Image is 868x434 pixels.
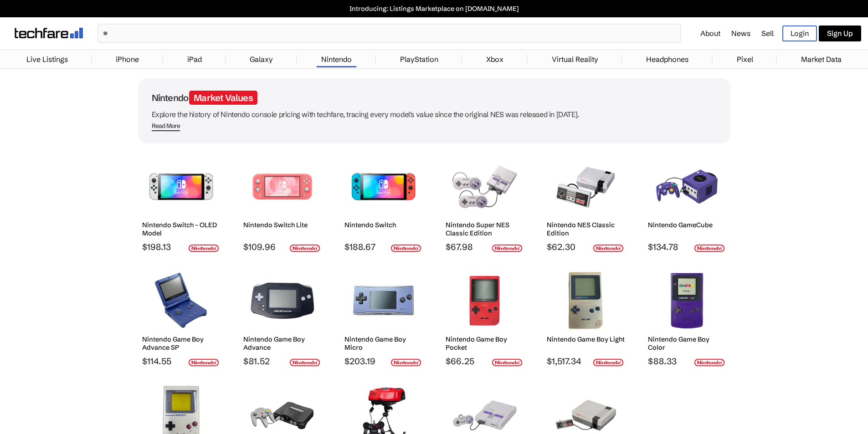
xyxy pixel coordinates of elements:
span: $114.55 [142,356,220,367]
a: Nintendo Game Boy Light Nintendo Game Boy Light $1,517.34 nintendo-logo [543,267,629,367]
img: Nintendo GameCube [655,157,719,216]
a: Nintendo Game Boy Pocket Nintendo Game Boy Pocket $66.25 nintendo-logo [442,267,528,367]
a: Nintendo Game Boy Advance SP Nintendo Game Boy Advance $81.52 nintendo-logo [239,267,326,367]
span: Read More [152,122,180,131]
span: Market Values [189,91,257,105]
h2: Nintendo Game Boy Light [547,335,625,343]
img: Nintendo Switch [351,157,416,216]
img: Nintendo Game Boy Pocket [452,271,517,331]
a: Nintendo Game Boy Color Nintendo Game Boy Color $88.33 nintendo-logo [644,267,730,367]
h2: Nintendo Game Boy Micro [344,335,422,352]
img: Nintendo Super NES Classic Edition [452,157,517,216]
img: Nintendo Switch Lite [250,157,314,216]
img: Nintendo Switch (OLED Model) [149,157,213,216]
a: PlayStation [395,50,443,68]
a: Sign Up [819,26,861,41]
span: $1,517.34 [547,356,625,367]
h1: Nintendo [152,92,717,103]
img: Nintendo Game Boy Color [655,271,719,331]
a: Nintendo Switch Lite Nintendo Switch Lite $109.96 nintendo-logo [239,153,326,252]
a: News [731,29,750,38]
div: Read More [152,122,180,130]
a: iPhone [111,50,144,68]
span: $203.19 [344,356,422,367]
img: nintendo-logo [390,244,421,252]
img: techfare logo [15,28,83,38]
h2: Nintendo Switch Lite [243,221,321,229]
a: Nintendo [317,50,356,68]
img: nintendo-logo [289,244,320,252]
img: nintendo-logo [593,358,624,367]
a: Nintendo Game Boy Advance SP Nintendo Game Boy Advance SP $114.55 nintendo-logo [138,267,225,367]
span: $109.96 [243,241,321,252]
h2: Nintendo NES Classic Edition [547,221,625,237]
a: Market Data [796,50,846,68]
a: Introducing: Listings Marketplace on [DOMAIN_NAME] [5,5,863,13]
span: $81.52 [243,356,321,367]
a: Nintendo NES Classic Edition Nintendo NES Classic Edition $62.30 nintendo-logo [543,153,629,252]
img: Nintendo Game Boy Micro [351,271,416,331]
a: Nintendo GameCube Nintendo GameCube $134.78 nintendo-logo [644,153,730,252]
a: Live Listings [22,50,72,68]
img: nintendo-logo [390,358,421,367]
a: Pixel [732,50,758,68]
span: $188.67 [344,241,422,252]
a: Xbox [482,50,508,68]
span: $67.98 [446,241,524,252]
p: Explore the history of Nintendo console pricing with techfare, tracing every model's value since ... [152,108,717,121]
img: Nintendo Game Boy Advance SP [149,271,213,331]
img: nintendo-logo [694,358,725,367]
a: Nintendo Switch Nintendo Switch $188.67 nintendo-logo [340,153,427,252]
h2: Nintendo Super NES Classic Edition [446,221,524,237]
span: $66.25 [446,356,524,367]
span: $62.30 [547,241,625,252]
a: Nintendo Super NES Classic Edition Nintendo Super NES Classic Edition $67.98 nintendo-logo [442,153,528,252]
img: nintendo-logo [492,358,523,367]
h2: Nintendo Switch [344,221,422,229]
img: nintendo-logo [492,244,523,252]
span: $134.78 [648,241,726,252]
a: Virtual Reality [547,50,603,68]
a: About [700,29,720,38]
a: Login [782,26,817,41]
h2: Nintendo Game Boy Advance [243,335,321,352]
h2: Nintendo Game Boy Pocket [446,335,524,352]
img: nintendo-logo [289,358,320,367]
a: Galaxy [245,50,277,68]
img: nintendo-logo [593,244,624,252]
img: nintendo-logo [188,358,219,367]
h2: Nintendo Game Boy Advance SP [142,335,220,352]
a: Sell [761,29,774,38]
a: Nintendo Game Boy Micro Nintendo Game Boy Micro $203.19 nintendo-logo [340,267,427,367]
span: $198.13 [142,241,220,252]
img: Nintendo NES Classic Edition [554,157,618,216]
img: Nintendo Game Boy Light [554,271,618,331]
h2: Nintendo Game Boy Color [648,335,726,352]
h2: Nintendo GameCube [648,221,726,229]
img: nintendo-logo [694,244,725,252]
a: Headphones [642,50,693,68]
img: Nintendo Game Boy Advance SP [250,271,314,331]
h2: Nintendo Switch - OLED Model [142,221,220,237]
a: iPad [183,50,206,68]
a: Nintendo Switch (OLED Model) Nintendo Switch - OLED Model $198.13 nintendo-logo [138,153,225,252]
span: $88.33 [648,356,726,367]
img: nintendo-logo [188,244,219,252]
